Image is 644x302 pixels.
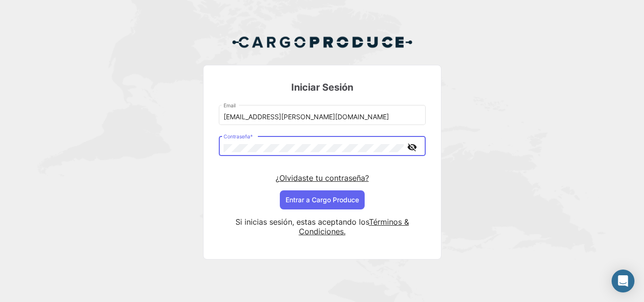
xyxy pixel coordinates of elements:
span: Si inicias sesión, estas aceptando los [235,217,369,227]
a: Términos & Condiciones. [299,217,409,236]
h3: Iniciar Sesión [219,81,426,94]
div: Abrir Intercom Messenger [612,270,634,292]
a: ¿Olvidaste tu contraseña? [276,173,369,183]
button: Entrar a Cargo Produce [280,190,365,209]
img: Cargo Produce Logo [232,31,413,53]
mat-icon: visibility_off [407,141,418,153]
input: Email [224,113,420,121]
